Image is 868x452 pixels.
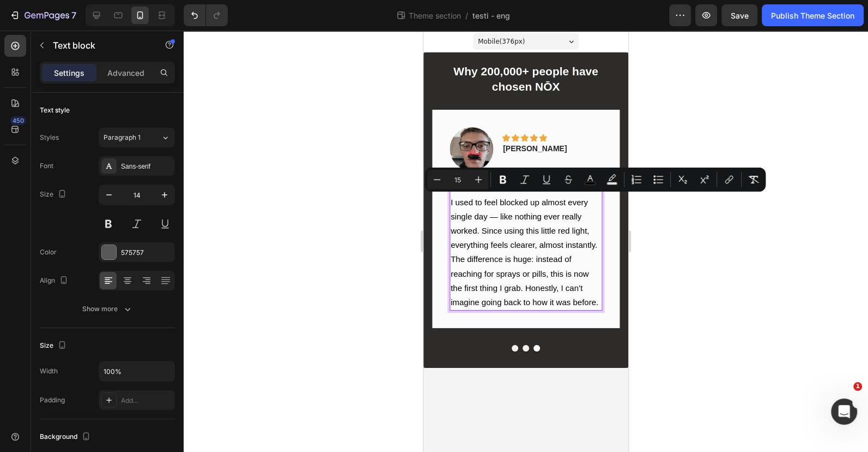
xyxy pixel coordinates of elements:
p: 7 [71,9,76,22]
div: Undo/Redo [184,4,228,26]
div: Color [40,247,57,257]
div: Text style [40,105,70,115]
span: testi - eng [472,10,510,21]
p: Text block [53,39,145,52]
span: 1 [853,382,862,391]
button: Publish Theme Section [762,4,864,26]
div: Styles [40,133,59,142]
iframe: Design area [423,31,628,452]
button: Paragraph 1 [99,128,175,147]
div: Align [40,273,70,288]
button: Show more [40,299,175,319]
div: Width [40,366,58,376]
iframe: Intercom live chat [831,399,857,425]
div: 575757 [121,248,172,258]
div: Padding [40,395,65,405]
div: Background [40,430,93,444]
input: Auto [99,361,174,381]
button: 7 [4,4,81,26]
span: Theme section [406,10,463,21]
div: 450 [10,116,26,125]
div: Show more [82,304,133,314]
span: / [465,10,468,21]
div: Size [40,187,69,202]
div: Add... [121,396,172,406]
div: Publish Theme Section [771,10,854,21]
span: Save [731,11,749,20]
div: Sans-serif [121,162,172,171]
p: Settings [54,67,84,79]
div: Editor contextual toolbar [425,168,766,192]
button: Save [721,4,757,26]
span: Paragraph 1 [104,133,141,142]
div: Size [40,338,69,353]
div: Font [40,161,53,171]
p: Advanced [107,67,144,79]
